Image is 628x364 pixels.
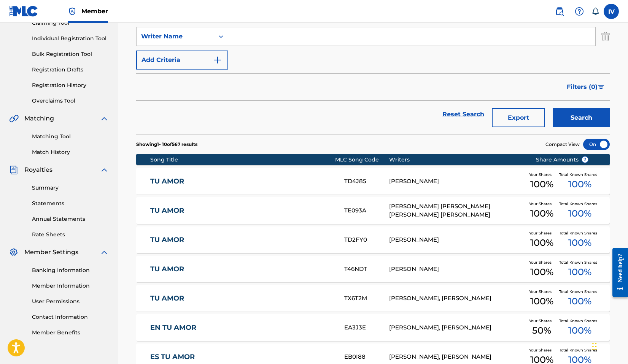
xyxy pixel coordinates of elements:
[591,8,599,15] div: Notifications
[32,19,109,27] a: Claiming Tool
[529,260,555,265] span: Your Shares
[100,248,109,257] img: expand
[601,27,610,46] img: Delete Criterion
[344,206,389,215] div: TE093A
[529,201,555,207] span: Your Shares
[32,298,109,305] a: User Permissions
[335,156,389,164] div: MLC Song Code
[24,248,78,257] span: Member Settings
[582,157,588,163] span: ?
[559,230,600,236] span: Total Known Shares
[598,85,604,89] img: filter
[32,35,109,43] a: Individual Registration Tool
[389,265,524,274] div: [PERSON_NAME]
[150,353,334,361] a: ES TU AMOR
[32,66,109,74] a: Registration Drafts
[150,156,335,164] div: Song Title
[530,236,553,250] span: 100 %
[568,236,591,250] span: 100 %
[32,215,109,223] a: Annual Statements
[530,177,553,191] span: 100 %
[529,347,555,353] span: Your Shares
[9,248,18,257] img: Member Settings
[439,106,488,123] a: Reset Search
[568,324,591,337] span: 100 %
[32,282,109,290] a: Member Information
[545,141,580,148] span: Compact View
[607,242,628,303] iframe: Resource Center
[529,318,555,324] span: Your Shares
[568,207,591,220] span: 100 %
[68,7,77,16] img: Top Rightsholder
[555,7,564,16] img: search
[389,202,524,219] div: [PERSON_NAME] [PERSON_NAME] [PERSON_NAME] [PERSON_NAME]
[553,108,610,127] button: Search
[568,294,591,308] span: 100 %
[530,265,553,279] span: 100 %
[529,172,555,177] span: Your Shares
[492,108,545,127] button: Export
[213,55,222,65] img: 9d2ae6d4665cec9f34b9.svg
[604,4,619,19] div: User Menu
[529,230,555,236] span: Your Shares
[9,165,18,174] img: Royalties
[344,236,389,244] div: TD2FY0
[344,294,389,303] div: TX6T2M
[32,97,109,105] a: Overclaims Tool
[32,199,109,207] a: Statements
[100,165,109,174] img: expand
[32,313,109,321] a: Contact Information
[529,289,555,294] span: Your Shares
[389,294,524,303] div: [PERSON_NAME], [PERSON_NAME]
[559,347,600,353] span: Total Known Shares
[559,289,600,294] span: Total Known Shares
[567,82,598,92] span: Filters ( 0 )
[559,201,600,207] span: Total Known Shares
[344,323,389,332] div: EA3J3E
[530,207,553,220] span: 100 %
[389,353,524,361] div: [PERSON_NAME], [PERSON_NAME]
[136,141,197,148] p: Showing 1 - 10 of 567 results
[150,294,334,303] a: TU AMOR
[141,32,210,41] div: Writer Name
[389,156,524,164] div: Writers
[150,236,334,244] a: TU AMOR
[32,231,109,239] a: Rate Sheets
[562,78,610,97] button: Filters (0)
[344,353,389,361] div: EB0I88
[150,323,334,332] a: EN TU AMOR
[590,328,628,364] iframe: Chat Widget
[32,184,109,192] a: Summary
[344,177,389,186] div: TD4J85
[575,7,584,16] img: help
[9,6,38,17] img: MLC Logo
[592,335,597,358] div: Arrastrar
[568,177,591,191] span: 100 %
[150,265,334,274] a: TU AMOR
[136,51,228,70] button: Add Criteria
[344,265,389,274] div: T46NDT
[32,148,109,156] a: Match History
[532,324,551,337] span: 50 %
[32,133,109,141] a: Matching Tool
[572,4,587,19] div: Help
[32,329,109,337] a: Member Benefits
[24,165,52,174] span: Royalties
[150,206,334,215] a: TU AMOR
[150,177,334,186] a: TU AMOR
[389,177,524,186] div: [PERSON_NAME]
[559,260,600,265] span: Total Known Shares
[32,266,109,274] a: Banking Information
[9,114,19,123] img: Matching
[568,265,591,279] span: 100 %
[136,3,610,135] form: Search Form
[100,114,109,123] img: expand
[536,156,588,164] span: Share Amounts
[389,236,524,244] div: [PERSON_NAME]
[389,323,524,332] div: [PERSON_NAME], [PERSON_NAME]
[32,50,109,58] a: Bulk Registration Tool
[81,7,108,16] span: Member
[530,294,553,308] span: 100 %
